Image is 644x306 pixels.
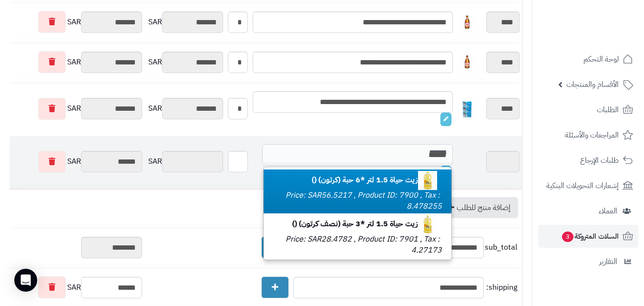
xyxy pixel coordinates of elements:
[458,12,477,32] img: 1747727738-23f157df-7d39-489e-b641-afe96de3-40x40.jpg
[599,255,617,268] span: التقارير
[7,276,142,298] div: SAR
[538,98,638,121] a: الطلبات
[458,100,477,119] img: 1747487528-FrgKgLuN6fmMqiaEDWKFtq2Vb9Gct44B-40x40.jpg
[486,282,517,293] span: shipping:
[538,250,638,273] a: التقارير
[565,128,619,142] span: المراجعات والأسئلة
[583,53,619,66] span: لوحة التحكم
[147,11,223,33] div: SAR
[14,269,37,292] div: Open Intercom Messenger
[538,225,638,248] a: السلات المتروكة3
[566,78,619,91] span: الأقسام والمنتجات
[538,48,638,71] a: لوحة التحكم
[292,218,442,230] b: زيت حياة 1.5 لتر *3 حبة (نصف كرتون) ()
[546,179,619,192] span: إشعارات التحويلات البنكية
[147,98,223,119] div: SAR
[7,51,142,73] div: SAR
[438,197,518,218] a: إضافة منتج للطلب
[312,174,442,186] b: زيت حياة 1.5 لتر *6 حبة (كرتون) ()
[538,124,638,147] a: المراجعات والأسئلة
[562,232,573,242] span: 3
[538,149,638,172] a: طلبات الإرجاع
[599,204,617,218] span: العملاء
[147,52,223,73] div: SAR
[286,233,442,256] small: Price: SAR28.4782 , Product ID: 7901 , Tax : 4.27173
[7,98,142,120] div: SAR
[418,215,437,234] img: 1747453665-store_01HWB0798JGMKY1NAZN0CYR7BV-40x40.jpg
[418,171,437,190] img: 1747453664-store_01HWB0798JGMKY1NAZN0CYR7BV-40x40.jpg
[286,190,442,212] small: Price: SAR56.5217 , Product ID: 7900 , Tax : 8.478255
[538,174,638,197] a: إشعارات التحويلات البنكية
[147,151,223,172] div: SAR
[7,11,142,33] div: SAR
[458,53,477,72] img: 1747727949-ba64c860-9cc2-4c16-a99d-1d02cf6d-40x40.jpg
[538,200,638,222] a: العملاء
[486,242,517,253] span: sub_total:
[580,154,619,167] span: طلبات الإرجاع
[597,103,619,116] span: الطلبات
[7,151,142,173] div: SAR
[561,230,619,243] span: السلات المتروكة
